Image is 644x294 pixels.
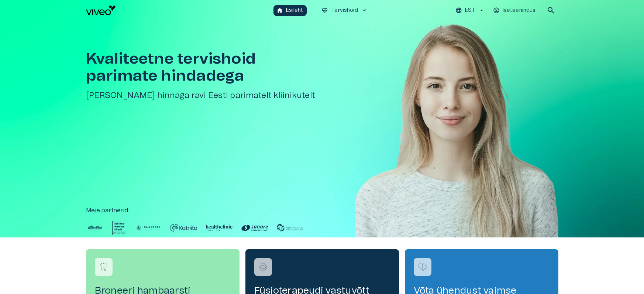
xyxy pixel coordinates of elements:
span: ecg_heart [321,7,328,14]
span: keyboard_arrow_down [361,7,368,14]
p: Esileht [286,7,303,14]
h1: Kvaliteetne tervishoid parimate hindadega [86,50,325,84]
span: home [276,7,283,14]
img: Woman smiling [355,21,558,260]
img: Partner logo [277,221,303,235]
p: Iseteenindus [503,7,536,14]
img: Partner logo [135,221,162,235]
img: Partner logo [206,221,233,235]
button: ecg_heartTervishoidkeyboard_arrow_down [318,5,371,16]
button: EST [454,5,486,16]
img: Broneeri hambaarsti konsultatsioon logo [98,261,109,273]
p: Meie partnerid : [86,206,558,215]
img: Partner logo [86,221,104,235]
h5: [PERSON_NAME] hinnaga ravi Eesti parimatelt kliinikutelt [86,90,325,101]
p: Tervishoid [331,7,358,14]
a: Navigate to homepage [86,6,271,15]
p: EST [465,7,475,14]
img: Partner logo [112,221,126,235]
span: search [547,6,555,15]
button: open search modal [544,3,558,18]
img: Partner logo [241,221,268,235]
img: Partner logo [171,221,197,235]
button: homeEsileht [273,5,307,16]
img: Võta ühendust vaimse tervise spetsialistiga logo [417,261,428,273]
img: Viveo logo [86,6,116,15]
button: Iseteenindus [492,5,538,16]
img: Füsioterapeudi vastuvõtt logo [258,261,269,273]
